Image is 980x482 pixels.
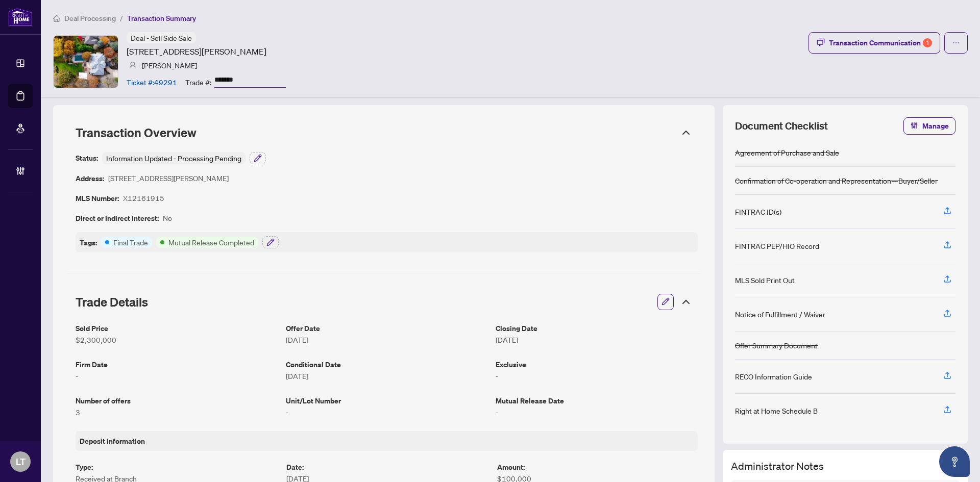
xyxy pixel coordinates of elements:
article: Date : [286,461,487,473]
div: Transaction Communication [829,35,932,51]
article: [DATE] [496,334,698,345]
article: Address: [76,172,104,184]
span: ellipsis [952,39,960,46]
article: X12161915 [123,192,164,204]
article: Unit/Lot Number [286,395,488,407]
article: Direct or Indirect Interest: [76,212,159,224]
article: Tags: [80,237,97,248]
article: [DATE] [286,370,488,382]
span: Transaction Summary [127,14,196,23]
div: MLS Sold Print Out [735,274,795,286]
article: Mutual Release Date [496,395,698,407]
div: Notice of Fulfillment / Waiver [735,309,825,320]
article: [STREET_ADDRESS][PERSON_NAME] [108,172,229,184]
article: Closing Date [496,322,698,334]
article: [PERSON_NAME] [142,60,197,71]
article: - [496,407,698,418]
button: Open asap [939,446,970,477]
div: Information Updated - Processing Pending [102,152,246,164]
div: Confirmation of Co-operation and Representation—Buyer/Seller [735,175,938,186]
article: - [496,370,698,382]
button: Transaction Communication1 [808,32,940,54]
article: 3 [76,407,278,418]
article: [DATE] [286,334,488,345]
article: Trade #: [185,77,211,88]
article: Exclusive [496,359,698,370]
article: MLS Number: [76,192,119,204]
img: svg%3e [129,62,136,69]
article: Number of offers [76,395,278,407]
button: Manage [903,117,955,135]
article: Status: [76,152,98,164]
img: IMG-X12161915_1.jpg [54,36,118,88]
span: Deal Processing [64,14,116,23]
div: Offer Summary Document [735,340,818,351]
li: / [120,12,123,24]
article: Final Trade [113,237,148,248]
span: Transaction Overview [76,125,197,140]
article: No [163,212,172,224]
article: - [286,407,488,418]
article: Conditional Date [286,359,488,370]
span: home [53,15,60,22]
article: Offer Date [286,322,488,334]
h3: Administrator Notes [731,458,960,474]
span: Trade Details [76,294,148,310]
article: Ticket #: 49291 [127,77,177,88]
article: Deposit Information [80,435,145,447]
div: Right at Home Schedule B [735,405,818,416]
article: Amount : [497,461,698,473]
span: LT [16,454,26,469]
div: Transaction Overview [67,119,700,146]
div: Agreement of Purchase and Sale [735,147,839,158]
article: Firm Date [76,359,278,370]
article: [STREET_ADDRESS][PERSON_NAME] [127,45,266,58]
article: - [76,370,278,382]
img: logo [8,8,33,27]
article: Mutual Release Completed [168,237,254,248]
article: Type : [76,461,276,473]
span: Document Checklist [735,119,828,133]
span: Deal - Sell Side Sale [131,33,192,42]
article: Sold Price [76,322,278,334]
div: 1 [923,38,932,47]
article: $2,300,000 [76,334,278,345]
div: FINTRAC PEP/HIO Record [735,240,819,251]
span: Manage [922,118,949,134]
div: RECO Information Guide [735,371,812,382]
div: FINTRAC ID(s) [735,206,781,217]
div: Trade Details [67,288,700,316]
